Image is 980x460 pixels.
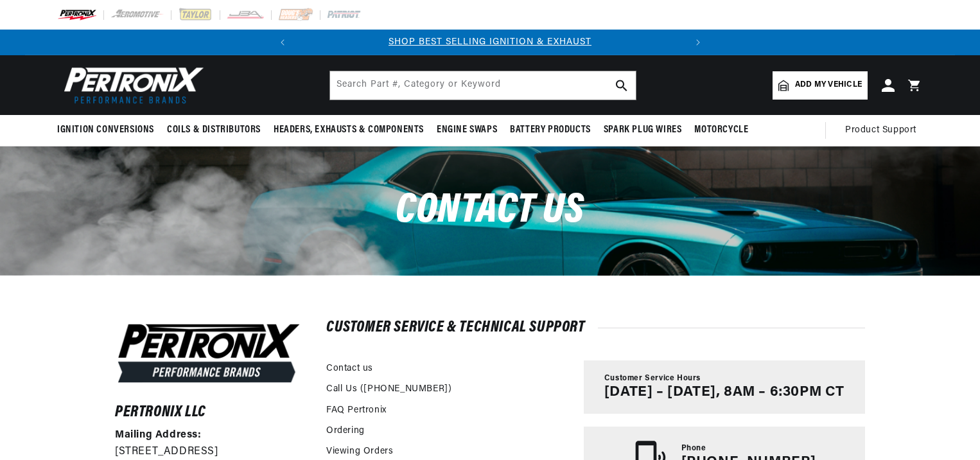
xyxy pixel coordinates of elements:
summary: Headers, Exhausts & Components [267,115,430,145]
a: Viewing Orders [326,445,393,459]
img: Pertronix [57,63,205,107]
span: Phone [681,443,706,454]
h6: Pertronix LLC [115,406,302,419]
button: search button [608,71,636,100]
summary: Battery Products [503,115,597,145]
summary: Coils & Distributors [161,115,267,145]
span: Contact us [396,190,584,232]
span: Product Support [845,123,916,137]
span: Ignition Conversions [57,123,154,137]
summary: Engine Swaps [430,115,503,145]
span: Customer Service Hours [604,373,701,384]
a: Ordering [326,424,365,438]
span: Spark Plug Wires [604,123,682,137]
div: 1 of 2 [295,35,685,49]
span: Engine Swaps [437,123,497,137]
summary: Product Support [845,115,923,146]
button: Translation missing: en.sections.announcements.previous_announcement [270,30,295,55]
summary: Motorcycle [688,115,755,145]
a: SHOP BEST SELLING IGNITION & EXHAUST [389,37,591,47]
div: Announcement [295,35,685,49]
input: Search Part #, Category or Keyword [330,71,636,100]
summary: Ignition Conversions [57,115,161,145]
a: Call Us ([PHONE_NUMBER]) [326,382,451,396]
a: Add my vehicle [773,71,868,100]
slideshow-component: Translation missing: en.sections.announcements.announcement_bar [25,30,955,55]
a: FAQ Pertronix [326,403,387,418]
span: Headers, Exhausts & Components [274,123,424,137]
strong: Mailing Address: [115,430,202,440]
p: [DATE] – [DATE], 8AM – 6:30PM CT [604,384,844,401]
h2: Customer Service & Technical Support [326,321,865,334]
span: Motorcycle [694,123,748,137]
span: Coils & Distributors [167,123,261,137]
summary: Spark Plug Wires [597,115,688,145]
span: Battery Products [510,123,591,137]
a: Contact us [326,362,373,376]
span: Add my vehicle [795,79,862,91]
button: Translation missing: en.sections.announcements.next_announcement [685,30,711,55]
